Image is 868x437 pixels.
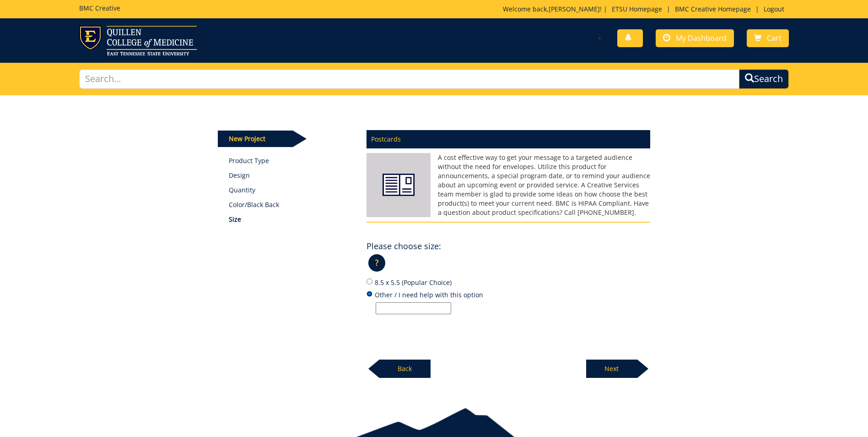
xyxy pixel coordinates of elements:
input: Search... [79,69,739,89]
button: Search [739,69,789,89]
span: My Dashboard [676,33,727,43]
a: Logout [759,5,789,13]
span: Cart [767,33,782,43]
p: Color/Black Back [229,200,353,209]
p: Size [229,215,353,224]
a: Product Type [229,156,353,165]
input: 8.5 x 5.5 (Popular Choice) [367,279,372,284]
a: Cart [747,29,789,47]
p: Quantity [229,186,353,195]
input: Other / I need help with this option [376,302,451,314]
p: ? [368,254,385,272]
p: Next [586,360,637,378]
a: My Dashboard [656,29,734,47]
input: Other / I need help with this option [367,291,372,297]
a: BMC Creative Homepage [670,5,755,13]
p: Welcome back, ! | | | [503,5,789,14]
label: 8.5 x 5.5 (Popular Choice) [367,277,650,287]
img: ETSU logo [79,26,197,55]
h4: Please choose size: [367,242,441,251]
p: Back [379,360,431,378]
p: Design [229,171,353,180]
h5: BMC Creative [79,5,120,11]
a: [PERSON_NAME] [549,5,600,13]
a: ETSU Homepage [607,5,667,13]
p: New Project [218,131,293,147]
p: Postcards [367,130,650,148]
label: Other / I need help with this option [367,290,650,314]
p: A cost effective way to get your message to a targeted audience without the need for envelopes. U... [367,153,650,217]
